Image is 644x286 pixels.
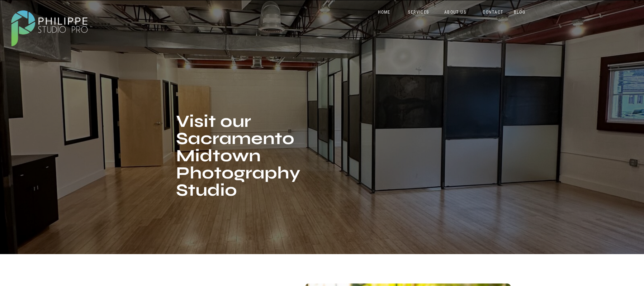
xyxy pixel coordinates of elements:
[369,10,399,16] a: HOME
[176,113,335,231] h1: Visit our Sacramento Midtown Photography Studio
[478,10,508,16] a: CONTACT
[440,10,470,16] a: ABOUT US
[404,10,434,16] a: SERVICES
[511,10,529,16] a: BLOG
